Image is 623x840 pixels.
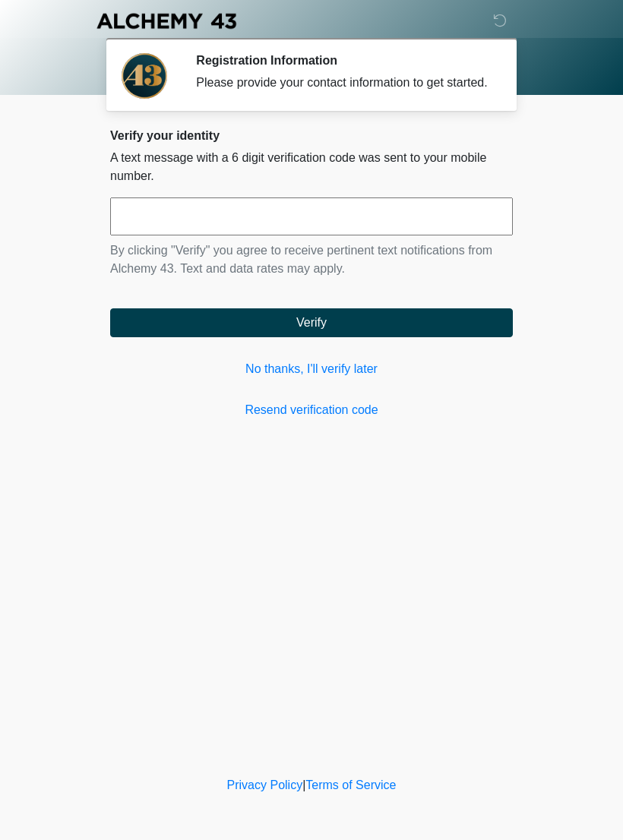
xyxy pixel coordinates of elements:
[110,401,513,419] a: Resend verification code
[122,53,167,99] img: Agent Avatar
[196,74,490,92] div: Please provide your contact information to get started.
[95,11,238,30] img: Alchemy 43 Logo
[196,53,490,68] h2: Registration Information
[110,128,513,143] h2: Verify your identity
[305,778,396,791] a: Terms of Service
[110,308,513,337] button: Verify
[110,360,513,378] a: No thanks, I'll verify later
[110,149,513,185] p: A text message with a 6 digit verification code was sent to your mobile number.
[227,778,303,791] a: Privacy Policy
[110,242,513,278] p: By clicking "Verify" you agree to receive pertinent text notifications from Alchemy 43. Text and ...
[302,778,305,791] a: |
